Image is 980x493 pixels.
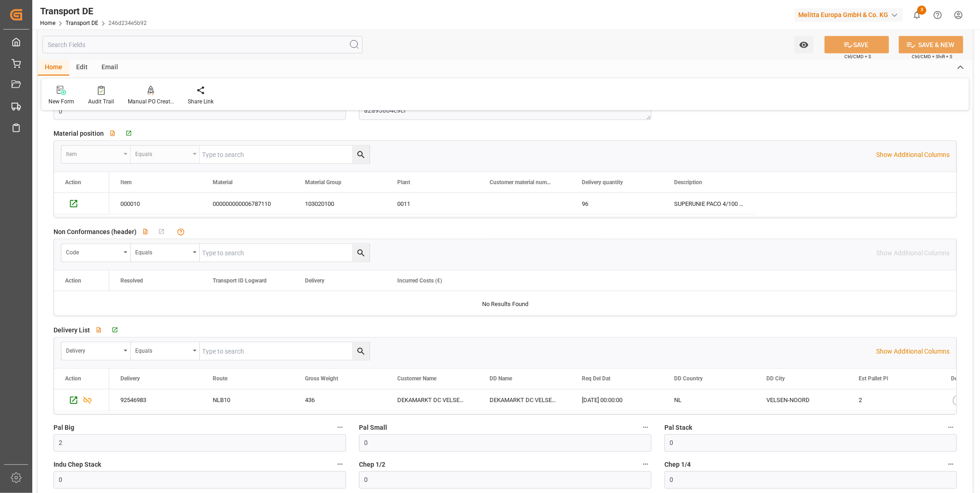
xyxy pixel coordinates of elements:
[120,376,140,382] span: Delivery
[135,148,190,158] div: Equals
[478,390,571,411] div: DEKAMARKT DC VELSEN KW
[571,193,663,214] div: 96
[66,148,120,158] div: Item
[674,179,702,186] span: Description
[109,390,202,411] div: 92546983
[305,376,338,382] span: Gross Weight
[639,421,651,433] button: Pal Small
[40,20,55,26] a: Home
[200,244,370,262] input: Type to search
[66,246,120,257] div: code
[202,193,294,214] div: 000000000006787110
[54,423,74,433] span: Pal Big
[945,421,957,433] button: Pal Stack
[359,460,385,470] span: Chep 1/2
[397,376,436,382] span: Customer Name
[305,179,341,186] span: Material Group
[213,376,227,382] span: Route
[899,36,963,54] button: SAVE & NEW
[109,193,755,215] div: Press SPACE to select this row.
[352,244,370,262] button: search button
[120,277,143,284] span: Resolved
[48,97,74,106] div: New Form
[490,179,551,186] span: Customer material number
[128,97,174,106] div: Manual PO Creation
[795,6,907,24] button: Melitta Europa GmbH & Co. KG
[663,390,755,411] div: NL
[294,390,386,411] div: 436
[305,277,324,284] span: Delivery
[582,376,610,382] span: Req Del Dat
[664,423,692,433] span: Pal Stack
[95,60,125,76] div: Email
[664,460,691,470] span: Chep 1/4
[386,193,478,214] div: 0011
[131,343,200,360] button: open menu
[397,277,442,284] span: Incurred Costs (€)
[54,390,109,411] div: Press SPACE to select this row.
[109,193,202,214] div: 000010
[907,5,927,25] button: show 3 new notifications
[352,343,370,360] button: search button
[945,458,957,470] button: Chep 1/4
[755,390,848,411] div: VELSEN-NOORD
[334,421,346,433] button: Pal Big
[88,97,114,106] div: Audit Trail
[674,376,703,382] span: DD Country
[294,193,386,214] div: 103020100
[386,390,478,411] div: DEKAMARKT DC VELSEN KW
[876,347,950,356] p: Show Additional Columns
[397,179,410,186] span: Plant
[848,390,940,411] div: 2
[213,179,233,186] span: Material
[200,343,370,360] input: Type to search
[188,97,214,106] div: Share Link
[66,344,120,355] div: Delivery
[54,325,90,335] span: Delivery List
[927,5,948,25] button: Help Center
[120,179,131,186] span: Item
[571,390,663,411] div: [DATE] 00:00:00
[40,4,147,18] div: Transport DE
[61,146,131,163] button: open menu
[38,60,69,76] div: Home
[912,53,952,60] span: Ctrl/CMD + Shift + S
[65,179,81,186] div: Action
[334,458,346,470] button: Indu Chep Stack
[352,146,370,163] button: search button
[65,376,81,382] div: Action
[61,343,131,360] button: open menu
[200,146,370,163] input: Type to search
[663,193,755,214] div: SUPERUNIE PACO 4/100 NB 51G WK24
[42,36,363,54] input: Search Fields
[54,193,109,215] div: Press SPACE to select this row.
[917,6,926,15] span: 3
[61,244,131,262] button: open menu
[876,150,950,160] p: Show Additional Columns
[582,179,623,186] span: Delivery quantity
[825,36,889,54] button: SAVE
[131,146,200,163] button: open menu
[490,376,512,382] span: DD Name
[54,460,101,470] span: Indu Chep Stack
[202,390,294,411] div: NLB10
[359,102,651,120] textarea: a2a93804c9cf
[844,53,871,60] span: Ctrl/CMD + S
[213,277,267,284] span: Transport ID Logward
[135,246,190,257] div: Equals
[54,227,137,237] span: Non Conformances (header)
[69,60,95,76] div: Edit
[65,277,81,284] div: Action
[66,20,98,26] a: Transport DE
[639,458,651,470] button: Chep 1/2
[131,244,200,262] button: open menu
[859,376,888,382] span: Est Pallet Pl
[135,344,190,355] div: Equals
[795,36,813,54] button: open menu
[54,129,104,138] span: Material position
[766,376,785,382] span: DD City
[795,8,903,22] div: Melitta Europa GmbH & Co. KG
[359,423,387,433] span: Pal Small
